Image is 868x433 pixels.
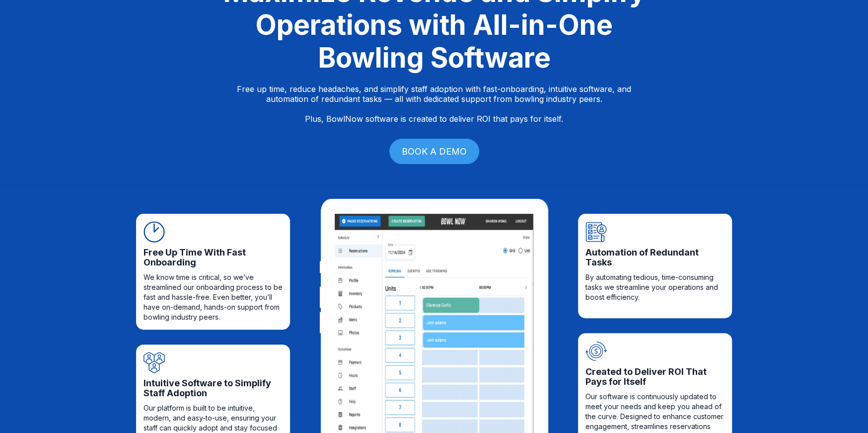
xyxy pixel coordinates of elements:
[144,248,283,267] span: Free Up Time With Fast Onboarding
[585,367,724,387] span: Created to Deliver ROI That Pays for Itself
[144,378,283,398] span: Intuitive Software to Simplify Staff Adoption
[237,84,631,124] p: Free up time, reduce headaches, and simplify staff adoption with fast-onboarding, intuitive softw...
[585,248,724,267] span: Automation of Redundant Tasks
[389,139,479,164] a: BOOK A DEMO
[585,272,724,302] span: By automating tedious, time-consuming tasks we streamline your operations and boost efficiency.
[144,272,283,322] span: We know time is critical, so we’ve streamlined our onboarding process to be fast and hassle-free....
